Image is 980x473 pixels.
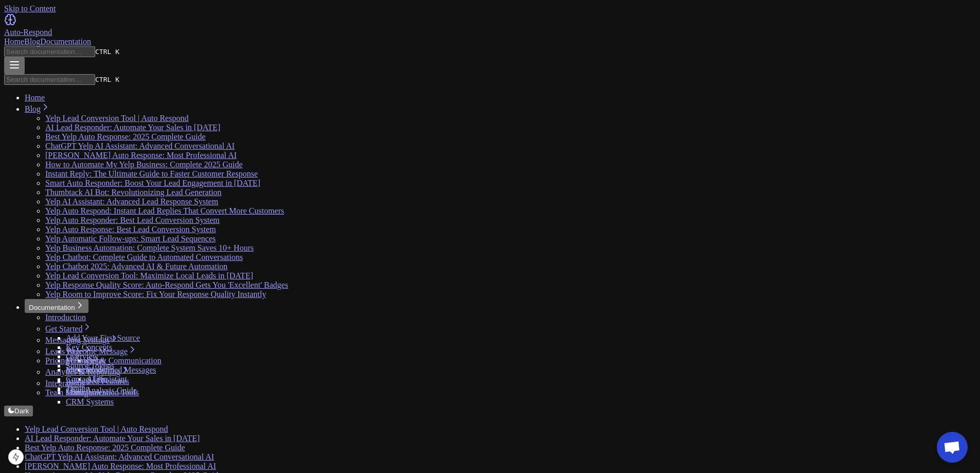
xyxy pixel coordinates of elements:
[45,388,109,397] a: Team Management
[4,4,56,13] a: Skip to Content
[95,76,119,83] kbd: CTRL K
[25,443,185,452] a: Best Yelp Auto Response: 2025 Complete Guide
[45,336,119,344] a: Messaging Settings
[45,379,94,388] a: Integrations
[4,37,24,46] a: Home
[45,206,284,215] a: Yelp Auto Respond: Instant Lead Replies That Convert More Customers
[25,104,50,113] a: Blog
[4,46,95,57] input: Search documentation…
[4,406,33,416] button: Dark
[45,347,92,356] a: Leads Page
[86,365,156,374] a: Predefined Messages
[66,386,137,395] a: Chart Analysis Guide
[4,28,976,37] div: Auto-Respond
[24,37,40,46] a: Blog
[45,324,92,333] a: Get Started
[45,114,188,122] a: Yelp Lead Conversion Tool | Auto Respond
[45,132,206,141] a: Best Yelp Auto Response: 2025 Complete Guide
[95,48,119,56] kbd: CTRL K
[25,462,216,470] a: [PERSON_NAME] Auto Response: Most Professional AI
[25,452,214,461] a: ChatGPT Yelp AI Assistant: Advanced Conversational AI
[25,299,88,313] button: Documentation
[66,347,137,356] a: Welcome Message
[45,290,266,299] a: Yelp Room to Improve Score: Fix Your Response Quality Instantly
[45,356,69,365] a: Pricing
[25,425,168,433] a: Yelp Lead Conversion Tool | Auto Respond
[45,216,220,224] a: Yelp Auto Responder: Best Lead Conversion System
[25,93,45,102] a: Home
[66,377,129,386] a: Advanced Features
[4,57,25,74] button: Menu
[937,432,968,463] div: Open chat
[45,262,227,271] a: Yelp Chatbot 2025: Advanced AI & Future Automation
[45,179,260,187] a: Smart Auto Responder: Boost Your Lead Engagement in [DATE]
[45,313,86,322] a: Introduction
[40,37,91,46] a: Documentation
[45,225,216,234] a: Yelp Auto Response: Best Lead Conversion System
[45,234,216,243] a: Yelp Automatic Follow-ups: Smart Lead Sequences
[45,142,235,150] a: ChatGPT Yelp AI Assistant: Advanced Conversational AI
[45,253,243,261] a: Yelp Chatbot: Complete Guide to Automated Conversations
[25,434,200,443] a: AI Lead Responder: Automate Your Sales in [DATE]
[45,188,222,197] a: Thumbtack AI Bot: Revolutionizing Lead Generation
[66,356,162,365] a: Messages & Communication
[4,74,95,85] input: Search documentation…
[45,271,253,280] a: Yelp Lead Conversion Tool: Maximize Local Leads in [DATE]
[45,197,218,206] a: Yelp AI Assistant: Advanced Lead Response System
[45,169,258,178] a: Instant Reply: The Ultimate Guide to Faster Customer Response
[45,160,243,169] a: How to Automate My Yelp Business: Complete 2025 Guide
[66,397,114,406] a: CRM Systems
[45,123,220,132] a: AI Lead Responder: Automate Your Sales in [DATE]
[45,243,254,252] a: Yelp Business Automation: Complete System Saves 10+ Hours
[4,13,976,37] a: Home page
[45,367,130,376] a: Analytics & Reporting
[45,151,237,160] a: [PERSON_NAME] Auto Response: Most Professional AI
[45,281,288,289] a: Yelp Response Quality Score: Auto-Respond Gets You 'Excellent' Badges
